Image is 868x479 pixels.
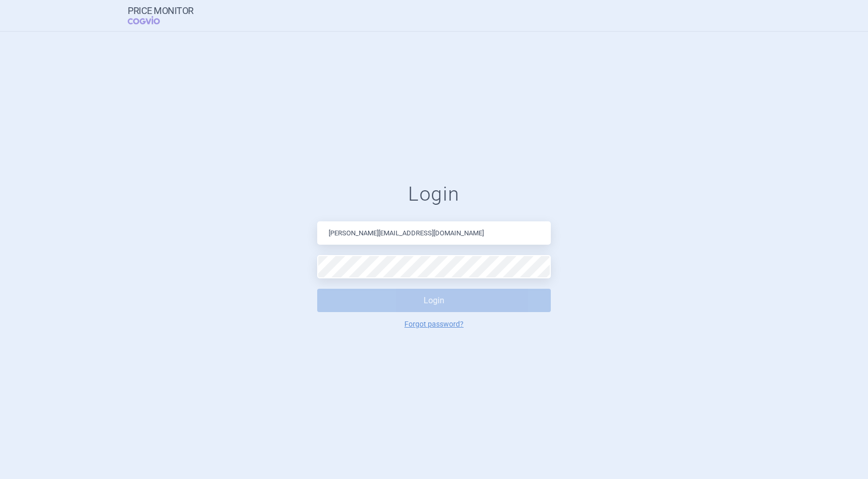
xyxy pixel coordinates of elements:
input: Email [317,221,551,245]
span: COGVIO [128,16,174,24]
button: Login [317,289,551,312]
a: Price MonitorCOGVIO [128,6,194,25]
strong: Price Monitor [128,6,194,16]
h1: Login [317,182,551,206]
a: Forgot password? [404,320,464,328]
